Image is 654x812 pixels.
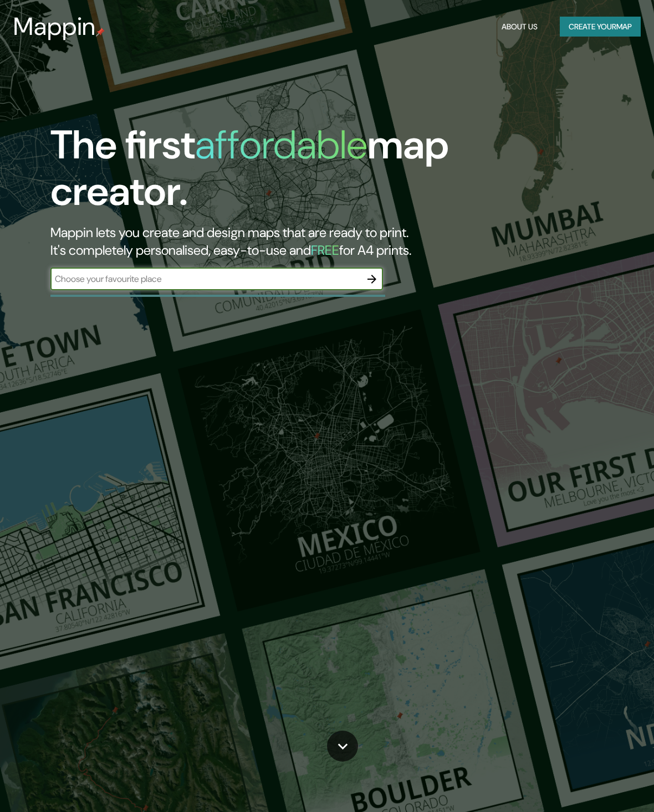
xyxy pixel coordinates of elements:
[50,224,574,259] h2: Mappin lets you create and design maps that are ready to print. It's completely personalised, eas...
[13,12,96,41] h3: Mappin
[50,122,574,224] h1: The first map creator.
[50,273,361,285] input: Choose your favourite place
[555,769,642,800] iframe: Help widget launcher
[311,241,339,259] h5: FREE
[195,119,367,171] h1: affordable
[96,28,105,37] img: mappin-pin
[560,17,641,37] button: Create yourmap
[497,17,542,37] button: About Us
